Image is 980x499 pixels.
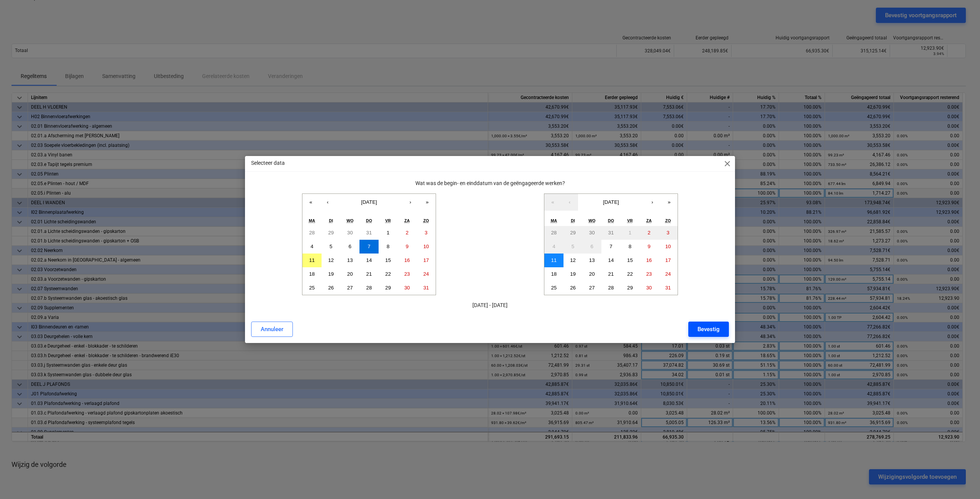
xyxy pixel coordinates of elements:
button: 10 augustus 2025 [416,240,436,254]
p: Selecteer data [251,159,285,167]
abbr: dinsdag [571,218,575,223]
button: 28 juli 2025 [544,226,563,240]
abbr: 26 augustus 2025 [328,285,334,291]
button: 16 augustus 2025 [398,254,417,267]
abbr: 20 augustus 2025 [347,271,353,277]
button: 12 augustus 2025 [322,254,341,267]
button: 3 augustus 2025 [416,226,436,240]
abbr: 22 augustus 2025 [385,271,391,277]
button: 25 augustus 2025 [302,281,322,295]
abbr: 18 augustus 2025 [309,271,315,277]
button: ‹ [561,194,578,211]
button: Annuleer [251,322,293,337]
abbr: 7 augustus 2025 [609,244,612,249]
abbr: 18 augustus 2025 [551,271,557,277]
button: 2 augustus 2025 [640,226,659,240]
button: 26 augustus 2025 [322,281,341,295]
button: 31 augustus 2025 [416,281,436,295]
abbr: 30 augustus 2025 [646,285,652,291]
button: 7 augustus 2025 [601,240,621,254]
button: 25 augustus 2025 [544,281,563,295]
button: [DATE] [578,194,644,211]
abbr: 1 augustus 2025 [629,230,631,236]
abbr: 15 augustus 2025 [385,257,391,263]
button: 30 augustus 2025 [640,281,659,295]
abbr: 3 augustus 2025 [666,230,669,236]
abbr: donderdag [608,218,614,223]
abbr: 2 augustus 2025 [648,230,650,236]
button: › [402,194,419,211]
button: 9 augustus 2025 [398,240,417,254]
abbr: 5 augustus 2025 [572,244,574,249]
button: 19 augustus 2025 [563,267,583,281]
abbr: 25 augustus 2025 [551,285,557,291]
abbr: 6 augustus 2025 [591,244,593,249]
button: 4 augustus 2025 [544,240,563,254]
div: Annuleer [261,324,283,334]
button: » [419,194,436,211]
abbr: 10 augustus 2025 [665,244,671,249]
abbr: zaterdag [646,218,652,223]
button: 29 augustus 2025 [621,281,640,295]
button: ‹ [319,194,336,211]
abbr: woensdag [346,218,353,223]
abbr: 17 augustus 2025 [423,257,429,263]
abbr: 28 augustus 2025 [608,285,614,291]
abbr: 5 augustus 2025 [330,244,332,249]
abbr: 27 augustus 2025 [589,285,595,291]
button: 8 augustus 2025 [379,240,398,254]
abbr: 19 augustus 2025 [570,271,576,277]
abbr: 13 augustus 2025 [589,257,595,263]
abbr: 7 augustus 2025 [367,244,370,249]
button: 21 augustus 2025 [359,267,379,281]
span: [DATE] [603,199,619,205]
button: 15 augustus 2025 [621,254,640,267]
button: 6 augustus 2025 [340,240,359,254]
abbr: woensdag [588,218,595,223]
button: 30 juli 2025 [340,226,359,240]
button: [DATE] [336,194,402,211]
abbr: 21 augustus 2025 [366,271,372,277]
abbr: 8 augustus 2025 [629,244,631,249]
button: Bevestig [688,322,729,337]
abbr: 6 augustus 2025 [349,244,351,249]
button: 13 augustus 2025 [340,254,359,267]
iframe: Chat Widget [942,462,980,499]
abbr: 29 augustus 2025 [627,285,633,291]
button: 4 augustus 2025 [302,240,322,254]
button: 11 augustus 2025 [544,254,563,267]
button: 28 augustus 2025 [601,281,621,295]
button: 7 augustus 2025 [359,240,379,254]
button: 29 juli 2025 [563,226,583,240]
abbr: 23 augustus 2025 [404,271,410,277]
abbr: 31 augustus 2025 [423,285,429,291]
p: Wat was de begin- en einddatum van de geëngageerde werken? [251,179,729,187]
abbr: 14 augustus 2025 [608,257,614,263]
abbr: 12 augustus 2025 [570,257,576,263]
abbr: 21 augustus 2025 [608,271,614,277]
span: close [723,159,732,168]
abbr: 11 augustus 2025 [309,257,315,263]
button: 6 augustus 2025 [582,240,601,254]
button: 9 augustus 2025 [640,240,659,254]
abbr: 22 augustus 2025 [627,271,633,277]
button: 3 augustus 2025 [658,226,678,240]
div: Bevestig [697,324,720,334]
button: 27 augustus 2025 [582,281,601,295]
button: 31 juli 2025 [359,226,379,240]
button: 17 augustus 2025 [658,254,678,267]
button: 31 juli 2025 [601,226,621,240]
button: 30 augustus 2025 [398,281,417,295]
abbr: 10 augustus 2025 [423,244,429,249]
button: 11 augustus 2025 [302,254,322,267]
button: 18 augustus 2025 [302,267,322,281]
p: [DATE] - [DATE] [251,301,729,309]
abbr: zondag [423,218,429,223]
button: 18 augustus 2025 [544,267,563,281]
button: 29 juli 2025 [322,226,341,240]
abbr: maandag [551,218,557,223]
span: [DATE] [361,199,377,205]
abbr: 28 augustus 2025 [366,285,372,291]
button: 26 augustus 2025 [563,281,583,295]
button: « [544,194,561,211]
